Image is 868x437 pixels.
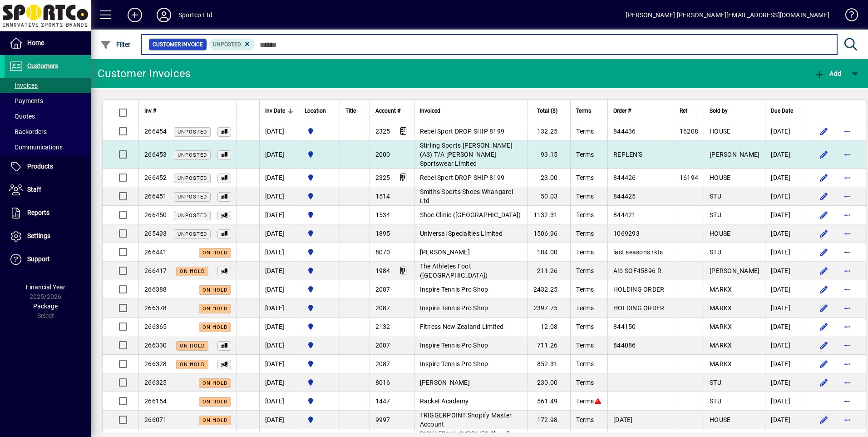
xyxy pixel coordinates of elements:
[144,304,167,312] span: 266378
[420,397,469,405] span: Racket Academy
[5,179,91,201] a: Staff
[259,373,299,392] td: [DATE]
[144,342,167,349] span: 266330
[840,263,854,278] button: More options
[259,122,299,141] td: [DATE]
[5,139,91,155] a: Communications
[144,416,167,423] span: 266071
[576,286,594,293] span: Terms
[375,360,390,367] span: 2087
[576,416,594,423] span: Terms
[528,373,571,392] td: 230.00
[5,93,91,109] a: Payments
[180,268,205,274] span: On hold
[771,106,801,116] div: Due Date
[180,362,205,367] span: On hold
[305,266,334,276] span: Sportco Ltd Warehouse
[420,304,488,312] span: Inspire Tennis Pro Shop
[259,262,299,280] td: [DATE]
[840,147,854,162] button: More options
[305,359,334,369] span: Sportco Ltd Warehouse
[528,262,571,280] td: 211.26
[420,106,522,116] div: Invoiced
[765,299,807,318] td: [DATE]
[259,318,299,336] td: [DATE]
[613,416,633,423] span: [DATE]
[375,230,390,237] span: 1895
[533,106,566,116] div: Total ($)
[375,286,390,293] span: 2087
[202,250,227,256] span: On hold
[420,323,504,330] span: Fitness New Zealand Limited
[816,208,831,222] button: Edit
[420,128,505,135] span: Rebel Sport DROP SHIP 8199
[27,255,50,263] span: Support
[816,124,831,139] button: Edit
[305,377,334,387] span: Sportco Ltd Warehouse
[816,282,831,297] button: Edit
[710,193,721,200] span: STU
[613,323,636,330] span: 844150
[375,323,390,330] span: 2132
[838,2,857,31] a: Knowledge Base
[375,304,390,312] span: 2087
[765,355,807,373] td: [DATE]
[765,206,807,224] td: [DATE]
[305,303,334,313] span: Sportco Ltd Warehouse
[576,342,594,349] span: Terms
[375,211,390,218] span: 1534
[840,189,854,204] button: More options
[202,380,227,386] span: On hold
[840,170,854,185] button: More options
[613,106,631,116] span: Order #
[576,211,594,218] span: Terms
[576,397,594,405] span: Terms
[710,106,728,116] span: Sold by
[144,151,167,158] span: 266453
[710,304,732,312] span: MARKX
[765,392,807,411] td: [DATE]
[375,106,400,116] span: Account #
[765,187,807,206] td: [DATE]
[9,97,43,104] span: Payments
[202,324,227,330] span: On hold
[180,343,205,349] span: On hold
[816,319,831,334] button: Edit
[305,247,334,257] span: Sportco Ltd Warehouse
[420,188,513,204] span: Smiths Sports Shoes Whangarei Ltd
[153,40,203,49] span: Customer Invoice
[576,379,594,386] span: Terms
[840,245,854,259] button: More options
[528,411,571,429] td: 172.98
[765,411,807,429] td: [DATE]
[812,65,843,82] button: Add
[576,174,594,181] span: Terms
[528,280,571,299] td: 2432.25
[375,128,390,135] span: 2325
[576,151,594,158] span: Terms
[144,248,167,256] span: 266441
[5,248,91,271] a: Support
[840,394,854,408] button: More options
[305,228,334,238] span: Sportco Ltd Warehouse
[178,213,207,218] span: Unposted
[33,303,58,310] span: Package
[710,151,759,158] span: [PERSON_NAME]
[528,336,571,355] td: 711.26
[613,304,664,312] span: HOLDING ORDER
[375,193,390,200] span: 1514
[259,206,299,224] td: [DATE]
[528,169,571,187] td: 23.00
[9,82,38,89] span: Invoices
[680,174,698,181] span: 16194
[305,106,334,116] div: Location
[613,267,662,274] span: Alb-SOF45896-R
[765,224,807,243] td: [DATE]
[178,129,207,135] span: Unposted
[420,342,488,349] span: Inspire Tennis Pro Shop
[816,412,831,427] button: Edit
[613,151,642,158] span: REPLEN'S
[710,211,721,218] span: STU
[765,318,807,336] td: [DATE]
[259,243,299,262] td: [DATE]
